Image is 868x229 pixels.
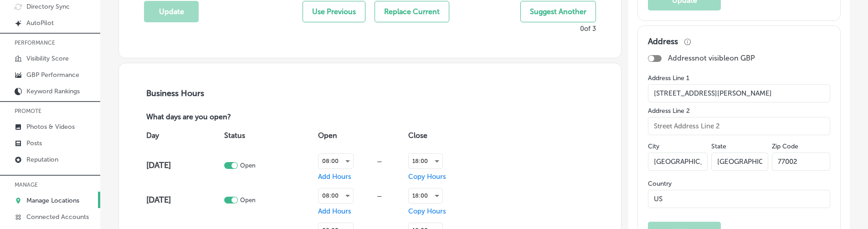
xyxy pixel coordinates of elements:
[711,142,726,150] label: State
[303,1,365,22] button: Use Previous
[26,19,54,27] p: AutoPilot
[318,188,353,203] div: 08:00
[144,113,296,122] p: What days are you open?
[26,213,89,221] p: Connected Accounts
[318,154,353,168] div: 08:00
[408,173,446,181] span: Copy Hours
[520,1,596,22] button: Suggest Another
[26,156,58,163] p: Reputation
[354,193,406,199] div: —
[144,122,222,148] th: Day
[668,54,755,62] p: Address not visible on GBP
[318,207,351,215] span: Add Hours
[146,160,222,170] h4: [DATE]
[409,154,442,168] div: 18:00
[240,162,256,169] p: Open
[409,188,442,203] div: 18:00
[648,74,830,82] label: Address Line 1
[648,190,830,208] input: Country
[26,3,70,10] p: Directory Sync
[318,173,351,181] span: Add Hours
[26,87,80,95] p: Keyword Rankings
[222,122,316,148] th: Status
[26,55,69,62] p: Visibility Score
[580,25,596,33] p: 0 of 3
[648,142,659,150] label: City
[772,142,798,150] label: Zip Code
[26,197,79,204] p: Manage Locations
[26,123,75,131] p: Photos & Videos
[146,195,222,205] h4: [DATE]
[648,180,830,188] label: Country
[711,153,768,171] input: NY
[648,36,678,46] h3: Address
[406,122,483,148] th: Close
[26,139,42,147] p: Posts
[772,153,830,171] input: Zip Code
[648,117,830,135] input: Street Address Line 2
[648,107,830,115] label: Address Line 2
[408,207,446,215] span: Copy Hours
[375,1,449,22] button: Replace Current
[240,197,256,204] p: Open
[354,158,406,165] div: —
[26,71,79,79] p: GBP Performance
[144,88,596,98] h3: Business Hours
[648,153,707,171] input: City
[144,1,199,22] button: Update
[316,122,406,148] th: Open
[648,84,830,102] input: Street Address Line 1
